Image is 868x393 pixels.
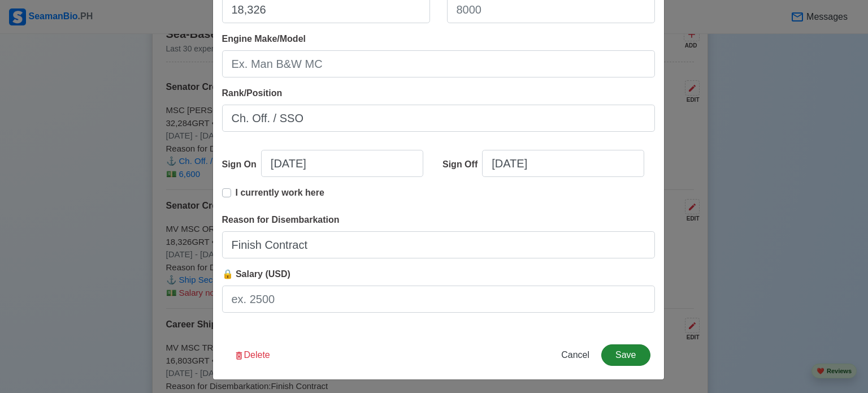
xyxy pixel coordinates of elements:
[442,158,482,171] div: Sign Off
[222,88,283,98] span: Rank/Position
[227,344,277,366] button: Delete
[222,105,655,132] input: Ex: Third Officer or 3/OFF
[554,344,597,366] button: Cancel
[222,286,655,313] input: ex. 2500
[222,34,306,44] span: Engine Make/Model
[222,269,290,279] span: 🔒 Salary (USD)
[222,50,655,77] input: Ex. Man B&W MC
[222,215,340,224] span: Reason for Disembarkation
[236,186,324,200] p: I currently work here
[222,231,655,258] input: Your reason for disembarkation...
[561,350,589,360] span: Cancel
[222,158,261,171] div: Sign On
[601,344,650,366] button: Save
